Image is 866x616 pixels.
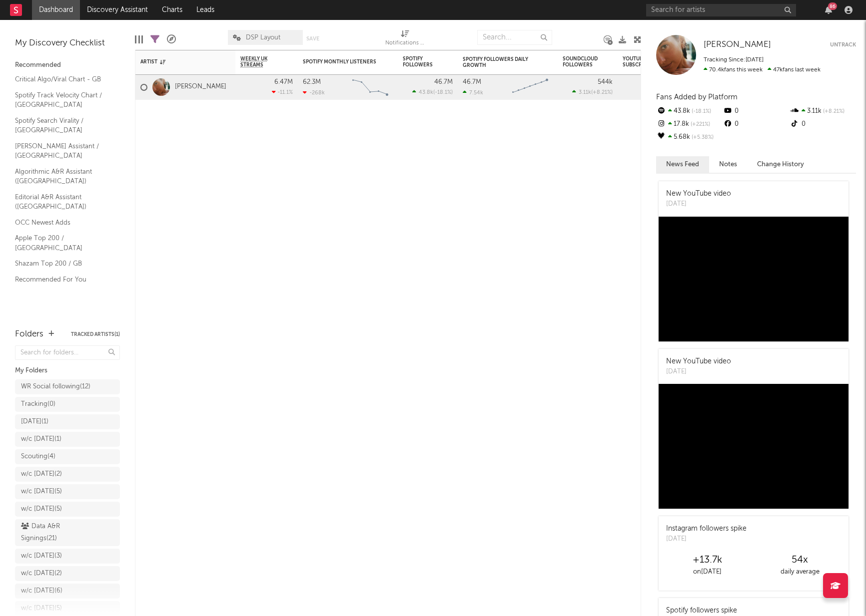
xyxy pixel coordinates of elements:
[21,398,55,410] div: Tracking ( 0 )
[21,568,62,580] div: w/c [DATE] ( 2 )
[830,40,856,50] button: Untrack
[246,34,280,41] span: DSP Layout
[666,524,747,534] div: Instagram followers spike
[15,328,43,340] div: Folders
[15,59,120,71] div: Recommended
[167,25,176,54] div: A&R Pipeline
[666,606,737,616] div: Spotify followers spike
[656,118,723,131] div: 17.8k
[666,199,731,209] div: [DATE]
[704,40,771,50] a: [PERSON_NAME]
[306,36,319,41] button: Save
[15,115,110,136] a: Spotify Search Virality / [GEOGRAPHIC_DATA]
[15,166,110,187] a: Algorithmic A&R Assistant ([GEOGRAPHIC_DATA])
[21,503,62,515] div: w/c [DATE] ( 5 )
[15,397,120,412] a: Tracking(0)
[135,25,143,54] div: Edit Columns
[21,550,62,562] div: w/c [DATE] ( 3 )
[385,37,425,49] div: Notifications (Artist)
[21,451,55,463] div: Scouting ( 4 )
[656,105,723,118] div: 43.8k
[140,59,215,65] div: Artist
[508,75,553,100] svg: Chart title
[690,109,711,114] span: -18.1 %
[623,56,658,68] div: YouTube Subscribers
[822,109,845,114] span: +8.21 %
[21,521,91,545] div: Data A&R Signings ( 21 )
[754,566,846,578] div: daily average
[15,449,120,464] a: Scouting(4)
[15,432,120,447] a: w/c [DATE](1)
[15,566,120,581] a: w/c [DATE](2)
[240,56,278,68] span: Weekly UK Streams
[666,367,731,377] div: [DATE]
[303,79,321,85] div: 62.3M
[563,56,598,68] div: SoundCloud Followers
[15,90,110,110] a: Spotify Track Velocity Chart / [GEOGRAPHIC_DATA]
[572,89,613,95] div: ( )
[303,59,378,65] div: Spotify Monthly Listeners
[15,233,110,253] a: Apple Top 200 / [GEOGRAPHIC_DATA]
[434,79,453,85] div: 46.7M
[704,57,764,63] span: Tracking Since: [DATE]
[15,467,120,482] a: w/c [DATE](2)
[15,365,120,377] div: My Folders
[21,416,48,428] div: [DATE] ( 1 )
[15,502,120,517] a: w/c [DATE](5)
[666,356,731,367] div: New YouTube video
[477,30,552,45] input: Search...
[303,89,325,96] div: -268k
[15,484,120,499] a: w/c [DATE](5)
[403,56,438,68] div: Spotify Followers
[15,258,110,269] a: Shazam Top 200 / GB
[463,79,481,85] div: 46.7M
[704,40,771,49] span: [PERSON_NAME]
[348,75,393,100] svg: Chart title
[15,274,110,285] a: Recommended For You
[15,379,120,394] a: WR Social following(12)
[689,122,710,127] span: +221 %
[175,83,226,91] a: [PERSON_NAME]
[623,75,673,99] div: 0
[463,89,483,96] div: 7.54k
[385,25,425,54] div: Notifications (Artist)
[15,141,110,161] a: [PERSON_NAME] Assistant / [GEOGRAPHIC_DATA]
[15,414,120,429] a: [DATE](1)
[272,89,293,95] div: -11.1 %
[723,105,789,118] div: 0
[656,156,709,173] button: News Feed
[71,332,120,337] button: Tracked Artists(1)
[21,433,61,445] div: w/c [DATE] ( 1 )
[21,381,90,393] div: WR Social following ( 12 )
[661,554,754,566] div: +13.7k
[21,486,62,498] div: w/c [DATE] ( 5 )
[579,90,591,95] span: 3.11k
[412,89,453,95] div: ( )
[790,105,856,118] div: 3.11k
[747,156,814,173] button: Change History
[704,67,821,73] span: 47k fans last week
[419,90,433,95] span: 43.8k
[666,534,747,544] div: [DATE]
[598,79,613,85] div: 544k
[593,90,611,95] span: +8.21 %
[15,74,110,85] a: Critical Algo/Viral Chart - GB
[274,79,293,85] div: 6.47M
[825,6,832,14] button: 86
[656,93,738,101] span: Fans Added by Platform
[828,2,837,10] div: 86
[435,90,451,95] span: -18.1 %
[15,584,120,599] a: w/c [DATE](6)
[709,156,747,173] button: Notes
[656,131,723,144] div: 5.68k
[15,345,120,360] input: Search for folders...
[15,217,110,228] a: OCC Newest Adds
[646,4,796,16] input: Search for artists
[463,56,538,68] div: Spotify Followers Daily Growth
[15,192,110,212] a: Editorial A&R Assistant ([GEOGRAPHIC_DATA])
[21,585,62,597] div: w/c [DATE] ( 6 )
[15,549,120,564] a: w/c [DATE](3)
[21,603,62,615] div: w/c [DATE] ( 5 )
[790,118,856,131] div: 0
[150,25,159,54] div: Filters(1 of 1)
